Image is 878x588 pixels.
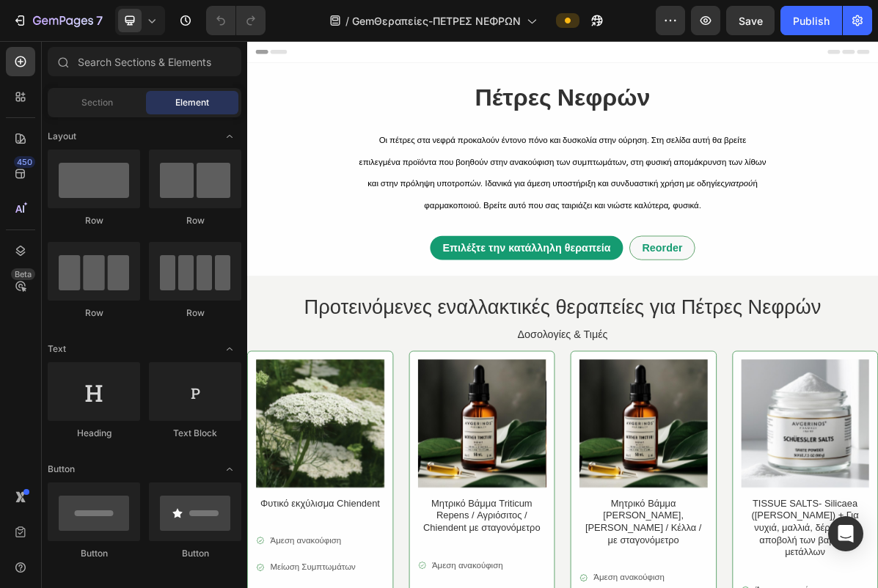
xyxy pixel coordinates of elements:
[218,337,241,361] span: Toggle open
[48,306,140,320] div: Row
[206,6,266,35] div: Undo/Redo
[175,96,209,109] span: Element
[780,6,842,35] button: Publish
[793,13,830,29] div: Publish
[247,41,878,588] iframe: Design area
[11,268,35,280] div: Beta
[48,547,140,560] div: Button
[352,13,521,29] span: GemΘεραπείες-ΠΕΤΡΕΣ ΝΕΦΡΩΝ
[149,214,241,227] div: Row
[14,156,35,168] div: 450
[218,457,241,481] span: Toggle open
[149,547,241,560] div: Button
[48,463,75,476] span: Button
[48,47,241,76] input: Search Sections & Elements
[6,6,109,35] button: 7
[828,516,863,551] div: Open Intercom Messenger
[48,214,140,227] div: Row
[666,190,706,207] i: γιατρού
[255,271,525,305] a: Επιλέξτε την κατάλληλη θεραπεία
[218,125,241,148] span: Toggle open
[150,52,731,105] h2: Πέτρες Νεφρών
[533,271,625,305] a: Reorder
[726,6,775,35] button: Save
[156,130,724,237] span: Οι πέτρες στα νεφρά προκαλούν έντονο πόνο και δυσκολία στην ούρηση. Στη σελίδα αυτή θα βρείτε επι...
[149,306,241,320] div: Row
[81,96,113,109] span: Section
[149,427,241,440] div: Text Block
[273,277,508,299] p: Επιλέξτε την κατάλληλη θεραπεία
[48,342,66,356] span: Text
[48,427,140,440] div: Heading
[739,15,763,27] span: Save
[345,13,349,29] span: /
[96,12,103,29] p: 7
[551,277,607,299] div: Reorder
[48,130,76,143] span: Layout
